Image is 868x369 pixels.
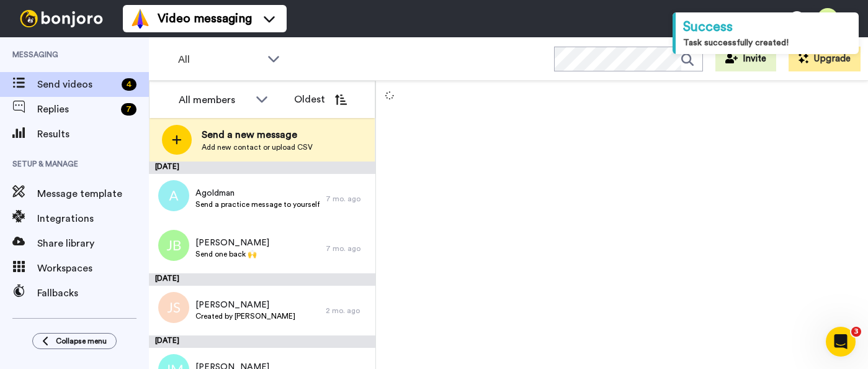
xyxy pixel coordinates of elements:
span: All [178,52,261,67]
iframe: Intercom live chat [826,327,856,357]
span: Replies [37,102,116,117]
span: Message template [37,186,149,201]
div: 4 [122,78,136,91]
div: 7 [121,103,136,116]
img: bj-logo-header-white.svg [15,10,108,27]
span: Collapse menu [56,336,107,346]
button: Collapse menu [32,333,117,349]
span: Send a new message [202,127,313,142]
div: [DATE] [149,335,375,348]
span: Integrations [37,211,149,226]
span: Send videos [37,77,117,92]
span: 3 [851,327,861,337]
button: Invite [715,47,776,71]
img: vm-color.svg [130,9,150,29]
span: Workspaces [37,261,149,276]
span: Created by [PERSON_NAME] [195,311,295,321]
img: js.png [158,292,189,323]
div: 7 mo. ago [326,244,369,253]
div: 2 mo. ago [326,306,369,316]
div: Task successfully created! [683,37,851,49]
span: Fallbacks [37,286,149,301]
span: [PERSON_NAME] [195,237,269,249]
span: Share library [37,236,149,251]
span: Agoldman [195,187,320,199]
span: Video messaging [158,10,252,27]
span: Send a practice message to yourself [195,199,320,209]
div: [DATE] [149,273,375,286]
span: Send one back 🙌 [195,249,269,259]
span: Add new contact or upload CSV [202,142,313,152]
div: [DATE] [149,162,375,174]
span: Results [37,127,149,142]
div: Success [683,17,851,37]
img: a.png [158,180,189,211]
button: Upgrade [789,47,861,71]
div: All members [179,93,249,107]
div: 7 mo. ago [326,194,369,204]
img: jb.png [158,230,189,261]
span: [PERSON_NAME] [195,299,295,311]
button: Oldest [285,87,356,112]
